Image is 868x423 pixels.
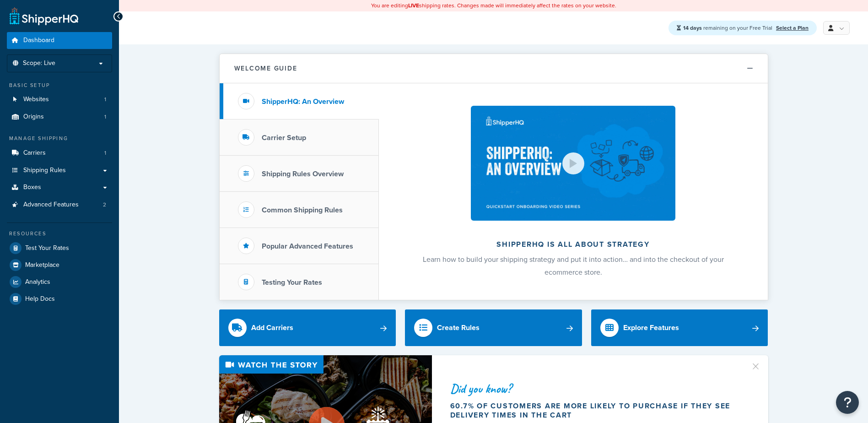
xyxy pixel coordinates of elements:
a: Analytics [7,274,112,290]
a: Test Your Rates [7,240,112,256]
button: Open Resource Center [836,391,859,414]
a: Marketplace [7,257,112,273]
a: Explore Features [591,309,768,346]
h3: Common Shipping Rules [262,206,343,214]
span: 1 [104,113,106,121]
a: Add Carriers [219,309,396,346]
div: Did you know? [450,382,739,395]
div: Basic Setup [7,81,112,89]
b: LIVE [408,1,419,10]
span: Help Docs [25,295,55,303]
a: Select a Plan [776,24,809,32]
h2: ShipperHQ is all about strategy [403,240,744,249]
li: Advanced Features [7,196,112,213]
div: Add Carriers [251,321,293,334]
div: Create Rules [437,321,480,334]
a: Websites1 [7,91,112,108]
button: Welcome Guide [220,54,768,83]
a: Create Rules [405,309,582,346]
span: Learn how to build your shipping strategy and put it into action… and into the checkout of your e... [423,254,724,277]
h3: ShipperHQ: An Overview [262,98,344,106]
span: Origins [23,113,44,121]
h3: Carrier Setup [262,134,306,142]
a: Shipping Rules [7,162,112,179]
span: Websites [23,96,49,103]
span: 2 [103,201,106,209]
a: Carriers1 [7,145,112,162]
li: Origins [7,108,112,125]
a: Advanced Features2 [7,196,112,213]
span: remaining on your Free Trial [683,24,774,32]
a: Origins1 [7,108,112,125]
strong: 14 days [683,24,702,32]
h3: Popular Advanced Features [262,242,353,250]
span: Carriers [23,149,46,157]
div: Explore Features [623,321,679,334]
span: Test Your Rates [25,244,69,252]
span: Marketplace [25,261,59,269]
span: Shipping Rules [23,167,66,174]
div: 60.7% of customers are more likely to purchase if they see delivery times in the cart [450,401,739,420]
div: Manage Shipping [7,135,112,142]
span: Scope: Live [23,60,55,67]
li: Carriers [7,145,112,162]
h2: Welcome Guide [234,65,297,72]
span: Boxes [23,184,41,191]
span: Dashboard [23,37,54,44]
div: Resources [7,230,112,238]
span: Analytics [25,278,50,286]
li: Websites [7,91,112,108]
a: Dashboard [7,32,112,49]
a: Boxes [7,179,112,196]
h3: Shipping Rules Overview [262,170,344,178]
h3: Testing Your Rates [262,278,322,287]
a: Help Docs [7,291,112,307]
span: 1 [104,149,106,157]
span: 1 [104,96,106,103]
img: ShipperHQ is all about strategy [471,106,675,221]
span: Advanced Features [23,201,79,209]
